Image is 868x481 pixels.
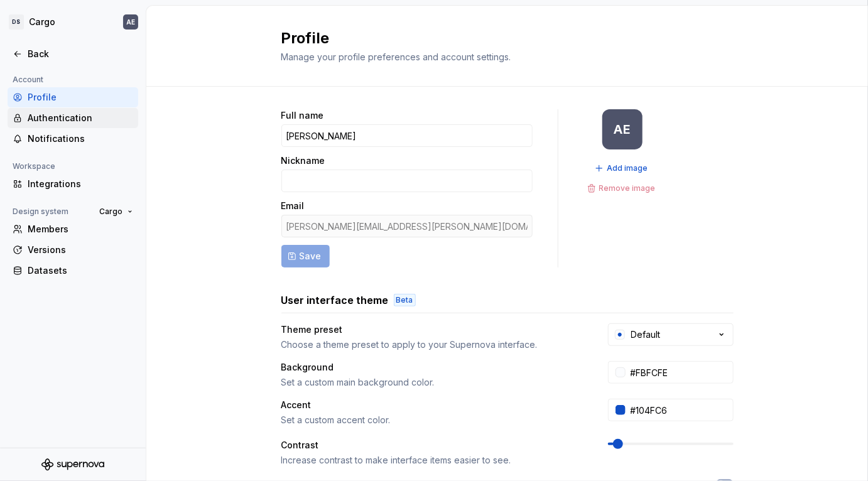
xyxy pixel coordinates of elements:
[28,91,133,104] div: Profile
[28,223,133,235] div: Members
[8,261,138,281] a: Datasets
[8,240,138,260] a: Versions
[281,454,585,467] div: Increase contrast to make interface items easier to see.
[394,294,416,306] div: Beta
[8,72,48,87] div: Account
[281,154,325,167] label: Nickname
[3,8,143,36] button: DSCargoAE
[281,28,719,48] h2: Profile
[8,44,138,64] a: Back
[28,264,133,277] div: Datasets
[28,132,133,145] div: Notifications
[281,338,585,351] div: Choose a theme preset to apply to your Supernova interface.
[281,361,585,374] div: Background
[281,376,585,389] div: Set a custom main background color.
[28,112,133,124] div: Authentication
[41,458,104,471] svg: Supernova Logo
[607,163,648,173] span: Add image
[281,399,585,411] div: Accent
[281,414,585,426] div: Set a custom accent color.
[591,159,653,177] button: Add image
[8,129,138,149] a: Notifications
[281,109,324,122] label: Full name
[626,399,734,421] input: #104FC6
[28,48,133,60] div: Back
[608,323,734,346] button: Default
[9,14,24,30] div: DS
[281,439,585,451] div: Contrast
[8,219,138,239] a: Members
[631,328,661,341] div: Default
[8,174,138,194] a: Integrations
[28,178,133,190] div: Integrations
[8,159,60,174] div: Workspace
[126,17,135,27] div: AE
[8,108,138,128] a: Authentication
[29,16,55,28] div: Cargo
[28,244,133,256] div: Versions
[281,293,389,308] h3: User interface theme
[99,207,122,217] span: Cargo
[281,51,511,62] span: Manage your profile preferences and account settings.
[8,204,73,219] div: Design system
[8,87,138,107] a: Profile
[281,200,305,212] label: Email
[281,323,585,336] div: Theme preset
[626,361,734,384] input: #FFFFFF
[614,124,631,134] div: AE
